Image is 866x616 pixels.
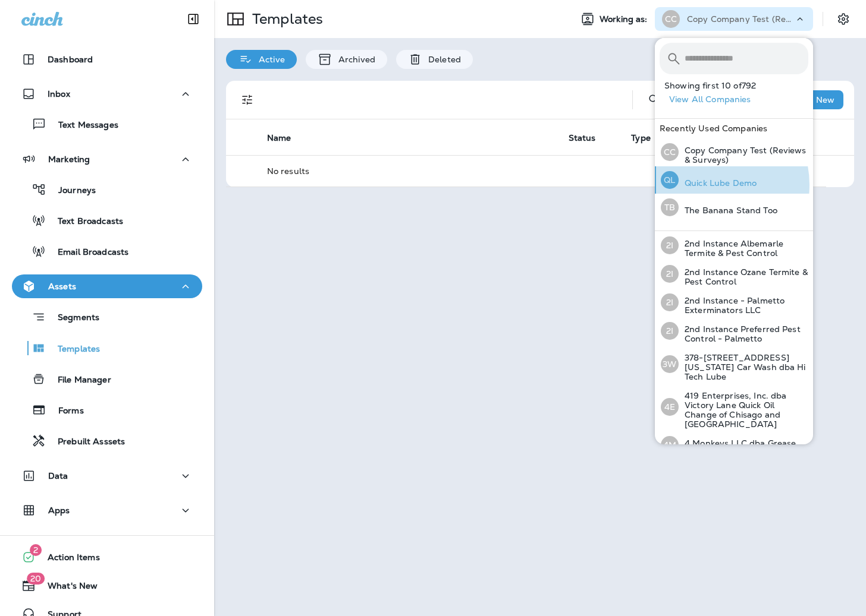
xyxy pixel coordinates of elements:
[236,88,259,112] button: Filters
[655,194,813,221] button: TBThe Banana Stand Too
[661,265,679,283] div: 2I
[833,8,854,30] button: Settings
[12,82,202,106] button: Inbox
[253,55,285,64] p: Active
[422,55,461,64] p: Deleted
[247,10,323,28] p: Templates
[12,48,202,71] button: Dashboard
[661,236,679,254] div: 2I
[600,14,650,24] span: Working as:
[12,336,202,361] button: Templates
[679,324,808,343] p: 2nd Instance Preferred Pest Control - Palmetto
[661,198,679,216] div: TB
[661,143,679,161] div: CC
[679,438,808,457] p: 4 Monkeys LLC dba Grease Monkey
[12,574,202,598] button: 20What's New
[12,208,202,233] button: Text Broadcasts
[12,397,202,422] button: Forms
[655,345,813,383] button: 3W378-[STREET_ADDRESS][US_STATE] Car Wash dba Hi Tech Lube
[48,89,70,99] p: Inbox
[258,155,826,187] td: No results
[12,428,202,453] button: Prebuilt Asssets
[177,7,210,31] button: Collapse Sidebar
[816,95,834,105] p: New
[46,120,118,131] p: Text Messages
[679,206,777,215] p: The Banana Stand Too
[48,282,76,291] p: Assets
[661,355,679,373] div: 3W
[12,498,202,522] button: Apps
[661,171,679,189] div: QL
[12,367,202,391] button: File Manager
[687,14,794,24] p: Copy Company Test (Reviews & Surveys)
[27,573,45,585] span: 20
[679,239,808,258] p: 2nd Instance Albemarle Termite & Pest Control
[655,431,813,459] button: 4M4 Monkeys LLC dba Grease Monkey
[12,274,202,298] button: Assets
[46,406,84,417] p: Forms
[36,581,98,595] span: What's New
[661,436,679,454] div: 4M
[655,260,813,288] button: 2I2nd Instance Ozane Termite & Pest Control
[12,464,202,488] button: Data
[12,239,202,264] button: Email Broadcasts
[655,317,813,345] button: 2I2nd Instance Preferred Pest Control - Palmetto
[661,398,679,416] div: 4E
[661,322,679,340] div: 2I
[655,288,813,317] button: 2I2nd Instance - Palmetto Exterminators LLC
[655,138,813,166] button: CCCopy Company Test (Reviews & Surveys)
[631,133,651,143] span: Type
[46,375,111,386] p: File Manager
[48,55,93,64] p: Dashboard
[48,154,90,164] p: Marketing
[267,132,307,143] span: Name
[332,55,375,64] p: Archived
[661,293,679,311] div: 2I
[679,267,808,286] p: 2nd Instance Ozane Termite & Pest Control
[569,133,596,143] span: Status
[664,81,813,90] p: Showing first 10 of 792
[655,383,813,431] button: 4E419 Enterprises, Inc. dba Victory Lane Quick Oil Change of Chisago and [GEOGRAPHIC_DATA]
[12,545,202,569] button: 2Action Items
[664,90,813,109] button: View All Companies
[679,296,808,315] p: 2nd Instance - Palmetto Exterminators LLC
[46,312,99,324] p: Segments
[679,146,808,165] p: Copy Company Test (Reviews & Surveys)
[655,231,813,260] button: 2I2nd Instance Albemarle Termite & Pest Control
[36,552,100,567] span: Action Items
[679,391,808,429] p: 419 Enterprises, Inc. dba Victory Lane Quick Oil Change of Chisago and [GEOGRAPHIC_DATA]
[642,88,666,112] button: Search Templates
[46,437,125,448] p: Prebuilt Asssets
[12,304,202,330] button: Segments
[12,147,202,171] button: Marketing
[46,185,96,197] p: Journeys
[46,216,123,228] p: Text Broadcasts
[655,119,813,138] div: Recently Used Companies
[655,166,813,194] button: QLQuick Lube Demo
[48,506,70,515] p: Apps
[46,247,128,258] p: Email Broadcasts
[46,344,100,355] p: Templates
[679,178,757,188] p: Quick Lube Demo
[679,353,808,381] p: 378-[STREET_ADDRESS][US_STATE] Car Wash dba Hi Tech Lube
[569,132,611,143] span: Status
[12,177,202,202] button: Journeys
[48,471,68,481] p: Data
[30,544,42,556] span: 2
[662,10,680,28] div: CC
[12,112,202,137] button: Text Messages
[631,132,666,143] span: Type
[267,133,291,143] span: Name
